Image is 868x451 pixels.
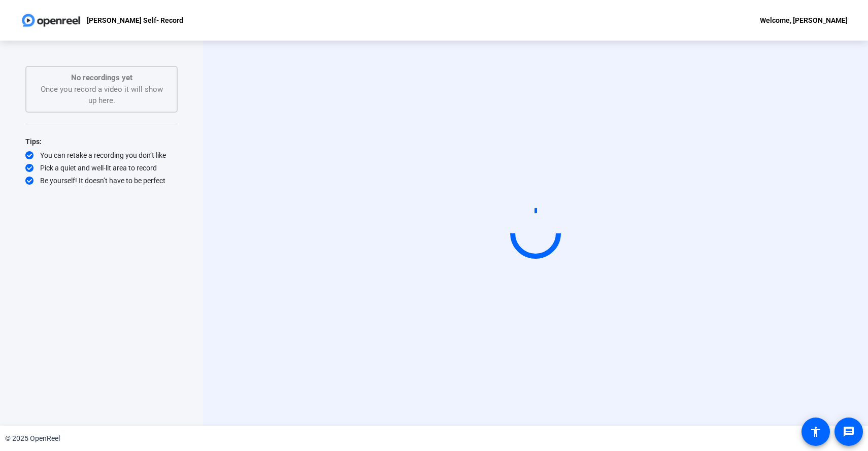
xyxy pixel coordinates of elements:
[87,14,183,26] p: [PERSON_NAME] Self- Record
[37,72,166,84] p: No recordings yet
[20,10,82,30] img: OpenReel logo
[25,176,178,186] div: Be yourself! It doesn’t have to be perfect
[37,72,166,107] div: Once you record a video it will show up here.
[25,163,178,173] div: Pick a quiet and well-lit area to record
[5,433,60,444] div: © 2025 OpenReel
[760,14,848,26] div: Welcome, [PERSON_NAME]
[25,150,178,160] div: You can retake a recording you don’t like
[843,426,855,438] mat-icon: message
[810,426,822,438] mat-icon: accessibility
[25,135,178,148] div: Tips:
